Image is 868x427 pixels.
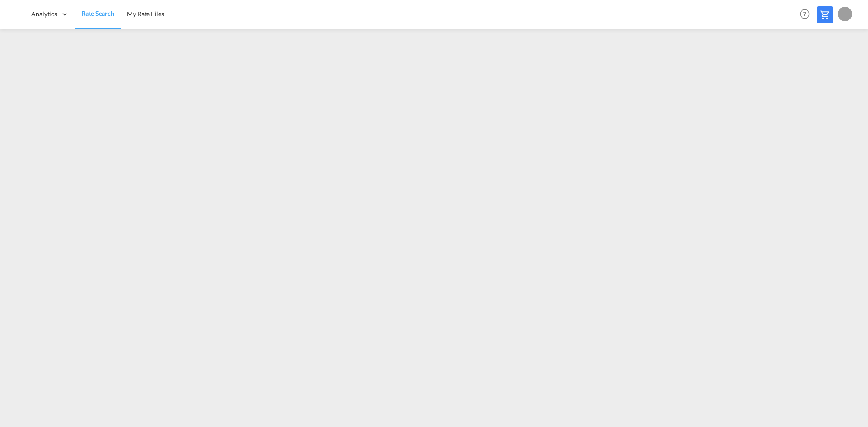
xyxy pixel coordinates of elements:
[127,10,164,18] span: My Rate Files
[797,6,817,23] div: Help
[31,9,57,19] span: Analytics
[81,9,114,17] span: Rate Search
[797,6,812,22] span: Help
